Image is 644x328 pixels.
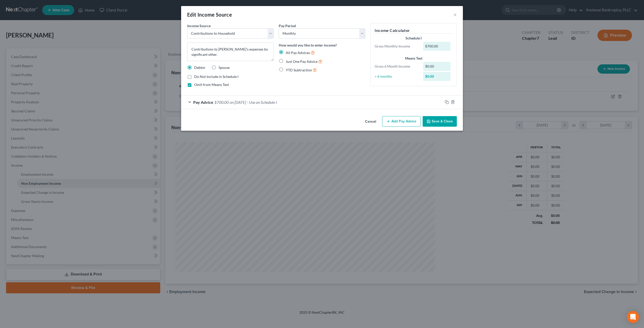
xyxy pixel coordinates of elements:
button: Add Pay Advice [382,116,421,127]
div: $700.00 [423,42,451,51]
span: Income Source [187,24,211,28]
label: Pay Period [279,23,296,28]
span: Do Not Include in Schedule I [194,74,238,79]
h5: Income Calculator [375,27,453,34]
span: YTD Subtraction [286,68,312,72]
div: ÷ 6 months [372,74,421,79]
span: Spouse [219,65,230,70]
button: Save & Close [423,116,457,127]
span: on [DATE] [230,100,246,105]
div: Schedule I [375,36,453,41]
div: $0.00 [423,62,451,71]
div: Gross Monthly Income [372,44,421,49]
div: Means Test [375,56,453,61]
span: All Pay Advices [286,51,310,55]
span: $700.00 [214,100,229,105]
span: - Use on Schedule I [247,100,277,105]
span: Omit from Means Test [194,82,229,87]
div: Open Intercom Messenger [627,311,639,323]
div: $0.00 [423,72,451,81]
span: Debtor [194,65,206,70]
span: Pay Advice [193,100,213,105]
button: Cancel [361,117,380,127]
div: Gross 6 Month Income [372,64,421,69]
label: How would you like to enter income? [279,42,337,48]
button: × [453,12,457,18]
span: Just One Pay Advice [286,59,317,64]
div: Edit Income Source [187,11,232,18]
